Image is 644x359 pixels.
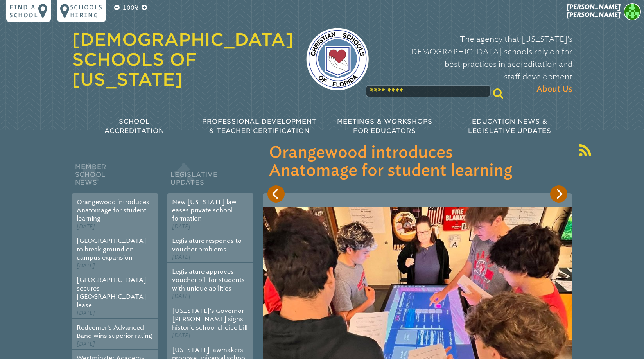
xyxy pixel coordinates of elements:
[70,3,103,19] p: Schools Hiring
[77,198,149,223] a: Orangewood introduces Anatomage for student learning
[550,185,567,203] button: Next
[381,33,572,95] p: The agency that [US_STATE]’s [DEMOGRAPHIC_DATA] schools rely on for best practices in accreditati...
[9,3,38,19] p: Find a school
[77,324,152,339] a: Redeemer’s Advanced Band wins superior rating
[172,237,242,253] a: Legislature responds to voucher problems
[536,83,572,95] span: About Us
[468,118,551,135] span: Education News & Legislative Updates
[337,118,432,135] span: Meetings & Workshops for Educators
[172,293,190,300] span: [DATE]
[202,118,316,135] span: Professional Development & Teacher Certification
[172,307,248,331] a: [US_STATE]’s Governor [PERSON_NAME] signs historic school choice bill
[172,198,237,223] a: New [US_STATE] law eases private school formation
[267,185,285,203] button: Previous
[172,254,190,260] span: [DATE]
[172,223,190,230] span: [DATE]
[172,268,245,292] a: Legislature approves voucher bill for students with unique abilities
[77,310,95,316] span: [DATE]
[77,237,146,261] a: [GEOGRAPHIC_DATA] to break ground on campus expansion
[121,3,140,13] p: 100%
[269,144,566,180] h3: Orangewood introduces Anatomage for student learning
[77,262,95,269] span: [DATE]
[104,118,164,135] span: School Accreditation
[306,28,369,90] img: csf-logo-web-colors.png
[72,29,294,90] a: [DEMOGRAPHIC_DATA] Schools of [US_STATE]
[77,223,95,230] span: [DATE]
[72,161,158,193] h2: Member School News
[567,3,621,18] span: [PERSON_NAME] [PERSON_NAME]
[172,332,190,339] span: [DATE]
[624,3,641,20] img: 91ec4dec541e8aadac0654f2b8fb95f1
[77,341,95,347] span: [DATE]
[167,161,253,193] h2: Legislative Updates
[77,276,146,309] a: [GEOGRAPHIC_DATA] secures [GEOGRAPHIC_DATA] lease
